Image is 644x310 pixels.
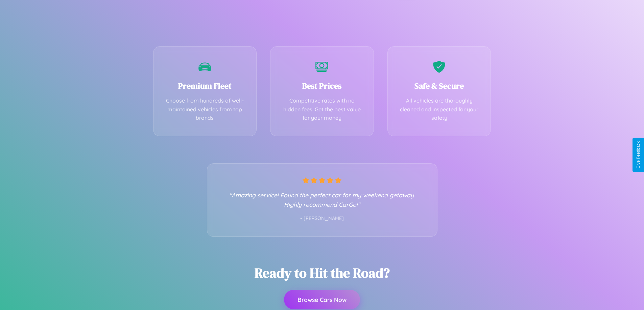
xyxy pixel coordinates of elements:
h3: Best Prices [281,80,363,91]
h3: Premium Fleet [164,80,246,91]
p: "Amazing service! Found the perfect car for my weekend getaway. Highly recommend CarGo!" [221,190,424,209]
p: All vehicles are thoroughly cleaned and inspected for your safety [398,96,481,122]
button: Browse Cars Now [284,290,360,309]
div: Give Feedback [636,141,641,169]
h2: Ready to Hit the Road? [255,264,390,282]
p: Choose from hundreds of well-maintained vehicles from top brands [164,96,246,122]
p: Competitive rates with no hidden fees. Get the best value for your money [281,96,363,122]
p: - [PERSON_NAME] [221,214,424,223]
h3: Safe & Secure [398,80,481,91]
